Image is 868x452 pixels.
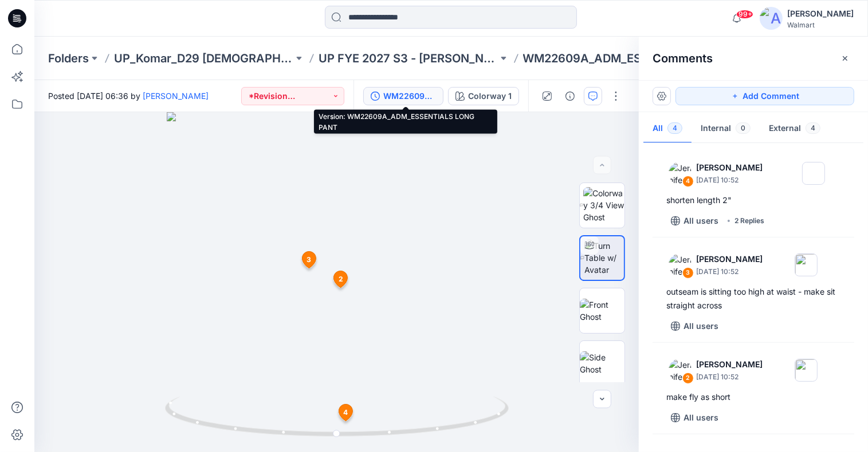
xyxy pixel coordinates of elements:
[114,50,293,66] a: UP_Komar_D29 [DEMOGRAPHIC_DATA] Sleep
[787,21,854,29] div: Walmart
[696,252,763,266] p: [PERSON_NAME]
[736,10,753,19] span: 99+
[684,411,718,425] p: All users
[696,161,770,175] p: [PERSON_NAME]
[675,87,854,105] button: Add Comment
[523,50,702,66] p: WM22609A_ADM_ESSENTIALS LONG PANT
[669,162,692,185] img: Jennifer Yerkes
[787,7,854,21] div: [PERSON_NAME]
[363,87,443,105] button: WM22609A_ADM_ESSENTIALS LONG PANT
[653,51,713,65] h2: Comments
[468,90,512,102] div: Colorway 1
[682,267,694,279] div: 3
[584,240,624,276] img: Turn Table w/ Avatar
[143,91,209,101] a: [PERSON_NAME]
[48,50,89,66] a: Folders
[696,266,763,277] p: [DATE] 10:52
[48,90,209,102] span: Posted [DATE] 06:36 by
[583,187,625,223] img: Colorway 3/4 View Ghost
[682,372,694,384] div: 2
[666,390,840,404] div: make fly as short
[448,87,519,105] button: Colorway 1
[666,409,723,427] button: All users
[666,193,840,207] div: shorten length 2"
[684,319,718,333] p: All users
[684,214,718,228] p: All users
[760,7,783,30] img: avatar
[669,253,692,276] img: Jennifer Yerkes
[580,299,625,323] img: Front Ghost
[319,50,498,66] a: UP FYE 2027 S3 - [PERSON_NAME] D29 [DEMOGRAPHIC_DATA] Sleepwear
[760,114,830,144] button: External
[696,175,770,186] p: [DATE] 10:52
[580,351,625,375] img: Side Ghost
[696,358,763,371] p: [PERSON_NAME]
[669,359,692,382] img: Jennifer Yerkes
[666,212,723,230] button: All users
[735,215,764,227] div: 2 Replies
[696,371,763,383] p: [DATE] 10:52
[666,317,723,335] button: All users
[383,90,436,102] div: WM22609A_ADM_ESSENTIALS LONG PANT
[561,87,579,105] button: Details
[736,122,751,134] span: 0
[667,122,682,134] span: 4
[682,176,694,187] div: 4
[692,114,760,144] button: Internal
[666,285,840,312] div: outseam is sitting too high at waist - make sit straight across
[806,122,820,134] span: 4
[643,114,692,144] button: All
